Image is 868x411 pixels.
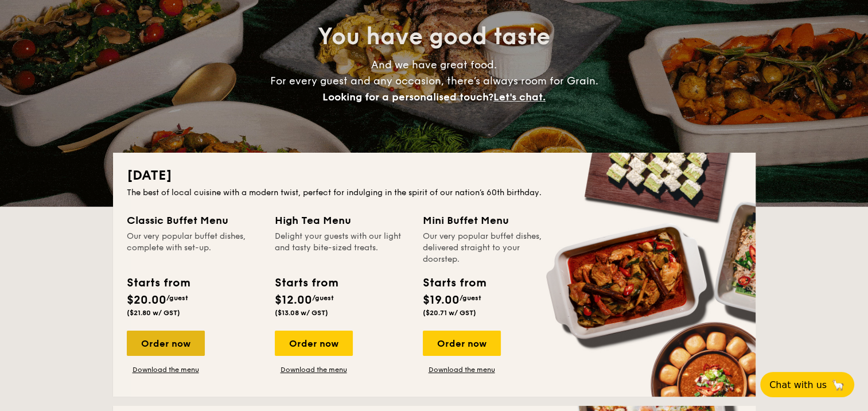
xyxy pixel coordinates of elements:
span: /guest [312,294,334,302]
a: Download the menu [423,365,501,374]
span: And we have great food. For every guest and any occasion, there’s always room for Grain. [270,59,598,103]
span: 🦙 [831,378,845,391]
div: Order now [127,331,205,356]
span: You have good taste [318,23,550,51]
div: Our very popular buffet dishes, complete with set-up. [127,231,261,265]
div: Delight your guests with our light and tasty bite-sized treats. [275,231,409,265]
div: Order now [423,331,501,356]
a: Download the menu [127,365,205,374]
h2: [DATE] [127,166,742,185]
div: Classic Buffet Menu [127,212,261,228]
span: Chat with us [769,379,827,390]
button: Chat with us🦙 [760,372,854,397]
span: ($13.08 w/ GST) [275,309,328,317]
span: ($21.80 w/ GST) [127,309,180,317]
span: ($20.71 w/ GST) [423,309,476,317]
div: Mini Buffet Menu [423,212,557,228]
span: Let's chat. [493,91,546,103]
span: $19.00 [423,293,460,307]
div: The best of local cuisine with a modern twist, perfect for indulging in the spirit of our nation’... [127,187,742,199]
span: $12.00 [275,293,312,307]
div: Starts from [423,274,485,292]
span: Looking for a personalised touch? [322,91,493,103]
span: $20.00 [127,293,166,307]
div: Starts from [275,274,337,292]
span: /guest [460,294,481,302]
div: Our very popular buffet dishes, delivered straight to your doorstep. [423,231,557,265]
span: /guest [166,294,188,302]
div: High Tea Menu [275,212,409,228]
div: Order now [275,331,353,356]
div: Starts from [127,274,189,292]
a: Download the menu [275,365,353,374]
